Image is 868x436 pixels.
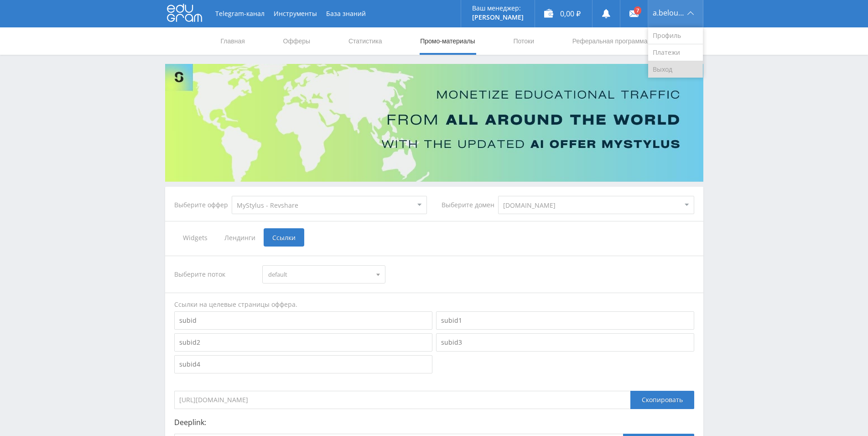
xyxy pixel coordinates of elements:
a: Профиль [648,27,703,44]
p: [PERSON_NAME] [472,14,524,21]
input: subid2 [174,333,432,352]
span: default [268,266,371,283]
a: Выход [648,61,703,78]
a: Потоки [512,27,535,55]
span: a.belousovpartner19 [653,9,685,16]
span: Лендинги [216,228,264,247]
a: Статистика [348,27,383,55]
img: Banner [165,64,703,182]
input: subid [174,311,432,330]
div: Выберите оффер [174,201,232,209]
input: subid3 [436,333,694,352]
span: Ссылки [264,228,304,247]
a: Промо-материалы [419,27,476,55]
p: Ваш менеджер: [472,5,524,12]
span: Widgets [174,228,216,247]
p: Deeplink: [174,418,694,426]
div: Выберите домен [442,201,498,209]
input: subid4 [174,355,432,373]
div: Выберите поток [174,265,254,284]
div: Скопировать [630,391,694,409]
a: Платежи [648,44,703,61]
a: Главная [220,27,246,55]
a: Реферальная программа [572,27,649,55]
input: subid1 [436,311,694,330]
div: Ссылки на целевые страницы оффера. [174,300,694,309]
a: Офферы [282,27,312,55]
